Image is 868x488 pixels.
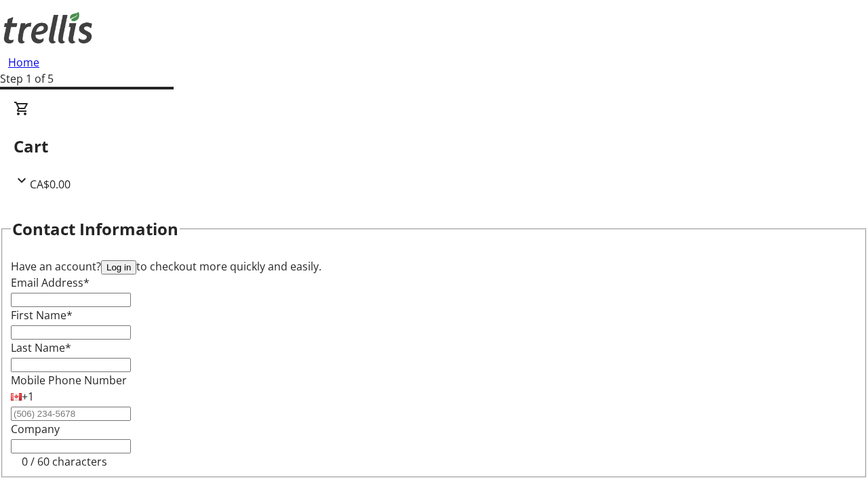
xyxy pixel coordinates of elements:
label: Mobile Phone Number [11,373,127,388]
label: Company [11,422,60,436]
input: (506) 234-5678 [11,407,131,421]
label: First Name* [11,308,73,323]
button: Log in [101,260,136,274]
tr-character-limit: 0 / 60 characters [22,454,107,469]
label: Last Name* [11,340,71,355]
div: CartCA$0.00 [14,100,854,192]
div: Have an account? to checkout more quickly and easily. [11,258,857,274]
h2: Contact Information [12,217,178,241]
h2: Cart [14,134,854,159]
label: Email Address* [11,275,90,290]
span: CA$0.00 [30,177,71,192]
